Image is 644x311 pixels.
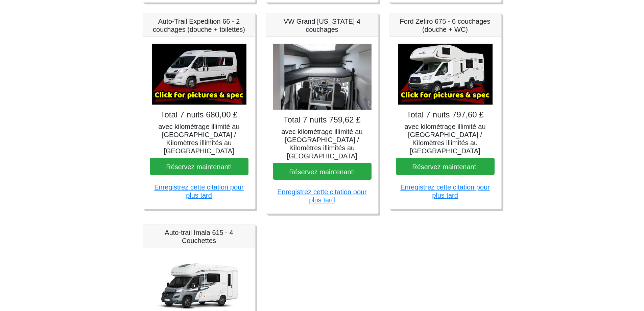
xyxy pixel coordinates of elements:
[165,229,233,244] font: Auto-trail Imala 615 - 4 Couchettes
[400,183,490,199] a: Enregistrez cette citation pour plus tard
[158,123,239,155] font: avec kilométrage illimité au [GEOGRAPHIC_DATA] / Kilomètres illimités au [GEOGRAPHIC_DATA]
[166,163,232,171] font: Réservez maintenant!
[154,183,244,199] a: Enregistrez cette citation pour plus tard
[277,188,367,204] a: Enregistrez cette citation pour plus tard
[284,18,360,33] font: VW Grand [US_STATE] 4 couchages
[404,123,485,155] font: avec kilométrage illimité au [GEOGRAPHIC_DATA] / Kilomètres illimités au [GEOGRAPHIC_DATA]
[150,158,248,175] button: Réservez maintenant!
[152,44,246,105] img: Auto-Trail Expedition 66 - 2 couchages (douche + toilettes)
[398,44,493,105] img: Ford Zefiro 675 - 6 couchages (douche + WC)
[406,110,483,119] font: Total 7 nuits 797,60 £
[400,18,491,33] font: Ford Zefiro 675 - 6 couchages (douche + WC)
[273,44,372,110] img: VW Grand California 4 couchages
[160,110,237,119] font: Total 7 nuits 680,00 £
[412,163,478,171] font: Réservez maintenant!
[153,18,245,33] font: Auto-Trail Expedition 66 - 2 couchages (douche + toilettes)
[281,128,362,160] font: avec kilométrage illimité au [GEOGRAPHIC_DATA] / Kilomètres illimités au [GEOGRAPHIC_DATA]
[396,158,495,175] button: Réservez maintenant!
[289,168,355,175] font: Réservez maintenant!
[283,115,360,124] font: Total 7 nuits 759,62 £
[273,163,372,180] button: Réservez maintenant!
